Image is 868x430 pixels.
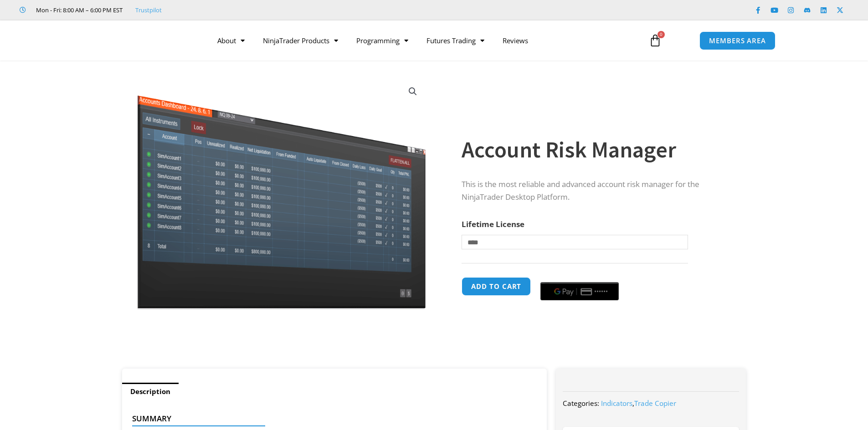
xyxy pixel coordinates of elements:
a: View full-screen image gallery [405,83,421,100]
span: Mon - Fri: 8:00 AM – 6:00 PM EST [34,5,123,15]
button: Buy with GPay [540,282,619,300]
text: •••••• [595,288,608,295]
a: 0 [635,27,675,54]
a: MEMBERS AREA [699,31,776,50]
span: MEMBERS AREA [709,37,766,44]
a: Futures Trading [417,30,493,51]
a: Trade Copier [634,399,676,408]
a: Description [122,383,179,400]
img: Screenshot 2024-08-26 15462845454 [135,76,428,309]
button: Add to cart [462,277,531,296]
a: Indicators [601,399,632,408]
a: Reviews [493,30,537,51]
a: NinjaTrader Products [254,30,347,51]
span: Categories: [563,399,599,408]
a: Trustpilot [135,5,162,15]
label: Lifetime License [462,219,524,229]
span: , [601,399,676,408]
p: This is the most reliable and advanced account risk manager for the NinjaTrader Desktop Platform. [462,178,728,204]
a: Programming [347,30,417,51]
img: LogoAI | Affordable Indicators – NinjaTrader [92,24,190,57]
a: About [208,30,254,51]
nav: Menu [208,30,638,51]
h1: Account Risk Manager [462,134,728,166]
span: 0 [657,31,665,38]
iframe: Secure payment input frame [539,276,621,277]
h4: Summary [132,414,530,423]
